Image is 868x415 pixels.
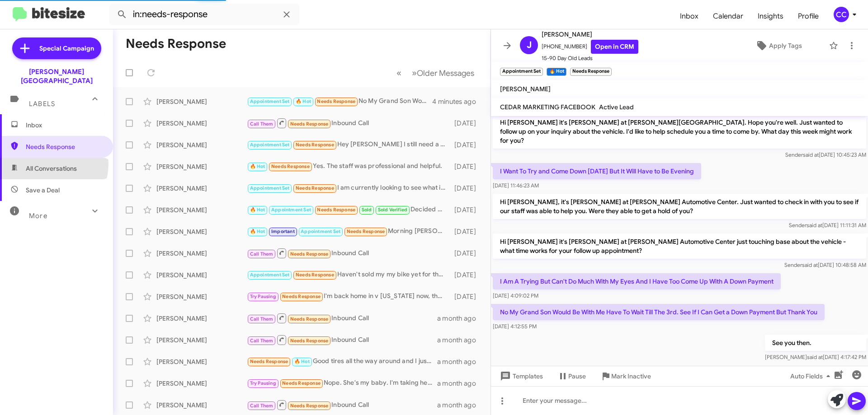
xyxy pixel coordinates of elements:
[450,162,483,171] div: [DATE]
[156,140,247,149] div: [PERSON_NAME]
[673,3,706,29] a: Inbox
[790,368,834,384] span: Auto Fields
[591,40,638,54] a: Open in CRM
[568,368,586,384] span: Pause
[498,368,543,384] span: Templates
[296,142,334,148] span: Needs Response
[296,272,334,278] span: Needs Response
[783,368,841,384] button: Auto Fields
[317,98,355,104] span: Needs Response
[784,261,866,268] span: Sender [DATE] 10:48:58 AM
[294,359,310,364] span: 🔥 Hot
[156,249,247,258] div: [PERSON_NAME]
[450,205,483,214] div: [DATE]
[250,98,290,104] span: Appointment Set
[156,357,247,366] div: [PERSON_NAME]
[29,212,47,220] span: More
[396,67,401,79] span: «
[391,64,407,82] button: Previous
[437,401,483,410] div: a month ago
[412,67,417,79] span: »
[493,233,866,259] p: Hi [PERSON_NAME] it's [PERSON_NAME] at [PERSON_NAME] Automotive Center just touching base about t...
[500,103,595,111] span: CEDAR MARKETING FACEBOOK
[450,270,483,280] div: [DATE]
[247,117,450,129] div: Inbound Call
[732,37,825,54] button: Apply Tags
[26,164,77,173] span: All Conversations
[247,291,450,302] div: I'm back home in v [US_STATE] now, thanks
[250,121,274,127] span: Call Them
[250,163,265,169] span: 🔥 Hot
[826,7,858,22] button: CC
[156,162,247,171] div: [PERSON_NAME]
[290,403,329,409] span: Needs Response
[271,163,310,169] span: Needs Response
[271,228,295,234] span: Important
[362,207,372,213] span: Sold
[282,380,321,386] span: Needs Response
[450,249,483,258] div: [DATE]
[290,251,329,257] span: Needs Response
[247,356,437,367] div: Good tires all the way around and I just put a new exhaust on it
[500,85,551,93] span: [PERSON_NAME]
[29,100,55,108] span: Labels
[611,368,651,384] span: Mark Inactive
[769,37,802,54] span: Apply Tags
[432,97,483,106] div: 4 minutes ago
[250,207,265,213] span: 🔥 Hot
[156,314,247,323] div: [PERSON_NAME]
[834,7,849,22] div: CC
[290,338,329,344] span: Needs Response
[290,121,329,127] span: Needs Response
[26,186,60,195] span: Save a Deal
[791,3,826,29] span: Profile
[593,368,658,384] button: Mark Inactive
[450,184,483,193] div: [DATE]
[317,207,355,213] span: Needs Response
[156,205,247,214] div: [PERSON_NAME]
[250,185,290,191] span: Appointment Set
[493,163,701,179] p: I Want To Try and Come Down [DATE] But It Will Have to Be Evening
[785,151,866,158] span: Sender [DATE] 10:45:23 AM
[290,316,329,322] span: Needs Response
[542,29,638,40] span: [PERSON_NAME]
[250,294,276,299] span: Try Pausing
[247,140,450,150] div: Hey [PERSON_NAME] I still need a vehicle, I had some personal things come up but can I still buy ...
[491,368,550,384] button: Templates
[109,4,299,25] input: Search
[250,359,288,364] span: Needs Response
[247,312,437,324] div: Inbound Call
[247,161,450,172] div: Yes. The staff was professional and helpful.
[296,185,334,191] span: Needs Response
[437,336,483,345] div: a month ago
[26,121,103,130] span: Inbox
[750,3,791,29] a: Insights
[493,182,539,189] span: [DATE] 11:46:23 AM
[247,183,450,193] div: I am currently looking to see what is out there. I am looking for a Jeep Grand Cherokee that come...
[493,323,537,330] span: [DATE] 4:12:55 PM
[26,142,103,151] span: Needs Response
[250,380,276,386] span: Try Pausing
[406,64,480,82] button: Next
[271,207,311,213] span: Appointment Set
[247,226,450,237] div: Morning [PERSON_NAME]... we were unable to connect and get concrete info wanted
[156,270,247,280] div: [PERSON_NAME]
[250,403,274,409] span: Call Them
[247,399,437,410] div: Inbound Call
[250,338,274,344] span: Call Them
[550,368,593,384] button: Pause
[599,103,634,111] span: Active Lead
[250,228,265,234] span: 🔥 Hot
[450,292,483,301] div: [DATE]
[126,37,226,51] h1: Needs Response
[570,68,612,76] small: Needs Response
[493,114,866,149] p: Hi [PERSON_NAME] it's [PERSON_NAME] at [PERSON_NAME][GEOGRAPHIC_DATA]. Hope you're well. Just wan...
[437,314,483,323] div: a month ago
[247,334,437,345] div: Inbound Call
[247,270,450,280] div: Haven't sold my my bike yet for the down payment
[156,336,247,345] div: [PERSON_NAME]
[802,261,818,268] span: said at
[247,247,450,259] div: Inbound Call
[437,379,483,388] div: a month ago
